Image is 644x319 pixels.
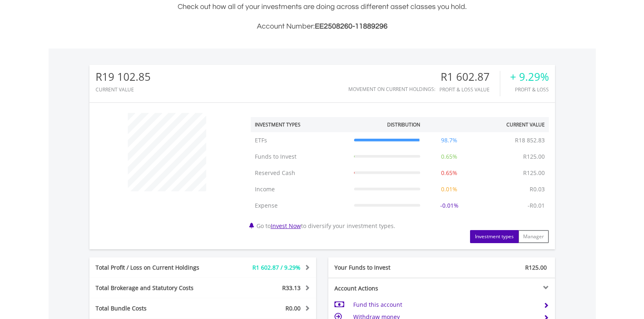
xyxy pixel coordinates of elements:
[252,264,301,271] span: R1 602.87 / 9.29%
[526,181,549,197] td: R0.03
[387,121,420,128] div: Distribution
[348,86,435,92] div: Movement on Current Holdings:
[524,197,549,214] td: -R0.01
[474,117,549,132] th: Current Value
[519,148,549,165] td: R125.00
[89,1,555,32] div: Check out how all of your investments are doing across different asset classes you hold.
[424,132,474,148] td: 98.7%
[251,132,350,148] td: ETFs
[424,148,474,165] td: 0.65%
[525,264,547,271] span: R125.00
[89,21,555,32] h3: Account Number:
[89,304,222,312] div: Total Bundle Costs
[518,230,549,243] button: Manager
[89,264,222,272] div: Total Profit / Loss on Current Holdings
[251,148,350,165] td: Funds to Invest
[285,304,301,312] span: R0.00
[353,299,537,311] td: Fund this account
[510,87,549,92] div: Profit & Loss
[470,230,519,243] button: Investment types
[439,71,500,83] div: R1 602.87
[511,132,549,148] td: R18 852.83
[96,87,151,92] div: CURRENT VALUE
[251,165,350,181] td: Reserved Cash
[96,71,151,83] div: R19 102.85
[282,284,301,292] span: R33.13
[271,222,301,230] a: Invest Now
[315,22,388,30] span: EE2508260-11889296
[519,165,549,181] td: R125.00
[251,117,350,132] th: Investment Types
[510,71,549,83] div: + 9.29%
[439,87,500,92] div: Profit & Loss Value
[328,264,442,272] div: Your Funds to Invest
[424,181,474,197] td: 0.01%
[251,197,350,214] td: Expense
[424,165,474,181] td: 0.65%
[245,109,555,243] div: Go to to diversify your investment types.
[328,284,442,292] div: Account Actions
[89,284,222,292] div: Total Brokerage and Statutory Costs
[424,197,474,214] td: -0.01%
[251,181,350,197] td: Income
